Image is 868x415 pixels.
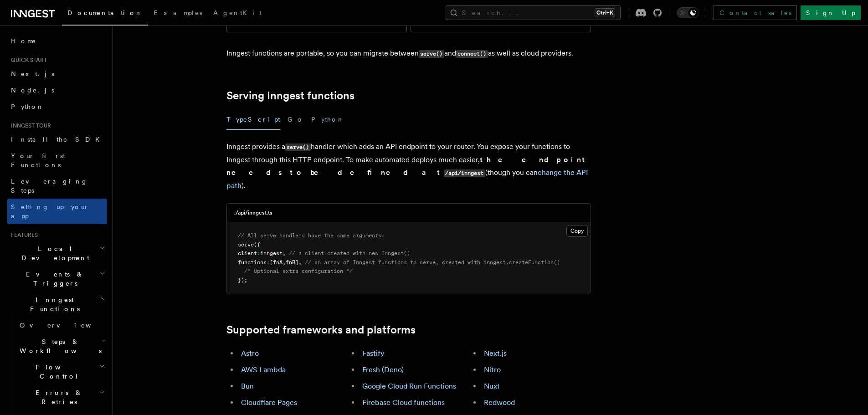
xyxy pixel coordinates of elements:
button: Local Development [7,241,107,266]
a: Home [7,33,107,49]
span: Flow Control [16,363,99,381]
a: Bun [241,382,254,390]
span: Inngest tour [7,122,51,129]
span: Next.js [11,70,54,77]
a: Serving Inngest functions [226,89,354,102]
span: Home [11,36,36,46]
span: , [298,259,302,266]
a: Node.js [7,82,107,98]
a: Examples [148,3,208,25]
code: connect() [456,50,488,58]
span: , [282,250,286,256]
h3: ./api/inngest.ts [234,209,272,216]
span: // an array of Inngest functions to serve, created with inngest.createFunction() [305,259,560,266]
a: Next.js [7,66,107,82]
span: /* Optional extra configuration */ [244,268,353,274]
span: client [238,250,257,256]
span: Leveraging Steps [11,178,88,194]
a: Supported frameworks and platforms [226,323,416,336]
a: Google Cloud Run Functions [362,382,456,390]
code: serve() [419,50,444,58]
span: Your first Functions [11,152,65,169]
button: Flow Control [16,359,107,384]
button: Search...Ctrl+K [446,5,621,20]
span: Examples [154,9,202,16]
span: Setting up your app [11,203,89,220]
a: Leveraging Steps [7,173,107,199]
span: fnB] [286,259,298,266]
a: Cloudflare Pages [241,398,297,407]
button: TypeScript [226,109,280,130]
a: Overview [16,317,107,333]
a: Sign Up [801,5,861,20]
a: Install the SDK [7,131,107,148]
a: Redwood [484,398,515,407]
span: // All serve handlers have the same arguments: [238,232,385,239]
span: Local Development [7,244,99,262]
span: serve [238,241,254,248]
a: AWS Lambda [241,365,286,374]
span: Inngest Functions [7,295,98,313]
span: : [267,259,270,266]
span: }); [238,277,247,283]
a: Astro [241,349,259,358]
span: inngest [260,250,282,256]
button: Steps & Workflows [16,333,107,359]
button: Toggle dark mode [677,7,699,18]
span: Steps & Workflows [16,337,102,355]
span: Features [7,231,38,239]
span: Python [11,103,44,110]
code: /api/inngest [444,169,485,177]
a: Contact sales [714,5,797,20]
button: Copy [566,225,588,237]
span: Node.js [11,87,54,94]
span: Install the SDK [11,136,105,143]
a: Firebase Cloud functions [362,398,445,407]
span: functions [238,259,267,266]
span: Overview [20,322,113,329]
a: Python [7,98,107,115]
button: Errors & Retries [16,384,107,410]
span: Errors & Retries [16,388,99,406]
span: [fnA [270,259,282,266]
button: Events & Triggers [7,266,107,292]
span: Quick start [7,56,47,64]
a: Setting up your app [7,199,107,224]
a: Your first Functions [7,148,107,173]
p: Inngest provides a handler which adds an API endpoint to your router. You expose your functions t... [226,140,591,192]
span: , [282,259,286,266]
a: AgentKit [208,3,267,25]
a: Fresh (Deno) [362,365,404,374]
kbd: Ctrl+K [595,8,615,17]
button: Go [288,109,304,130]
a: Documentation [62,3,148,26]
a: Nuxt [484,382,500,390]
p: Inngest functions are portable, so you can migrate between and as well as cloud providers. [226,47,591,60]
button: Inngest Functions [7,292,107,317]
a: Next.js [484,349,507,358]
button: Python [311,109,344,130]
a: Fastify [362,349,385,358]
span: ({ [254,241,260,248]
span: // a client created with new Inngest() [289,250,410,256]
code: serve() [285,143,311,151]
span: : [257,250,260,256]
span: Documentation [67,9,143,16]
span: AgentKit [213,9,262,16]
span: Events & Triggers [7,270,99,288]
a: Nitro [484,365,501,374]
